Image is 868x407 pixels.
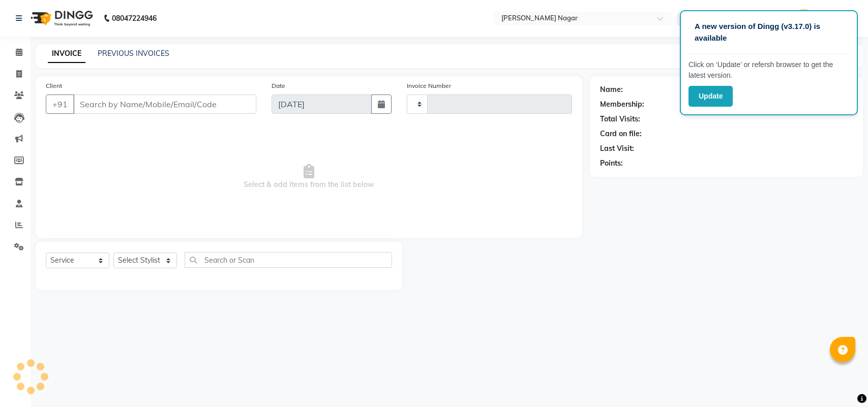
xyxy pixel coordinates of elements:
[46,81,62,90] label: Client
[600,158,623,169] div: Points:
[695,21,843,44] p: A new version of Dingg (v3.17.0) is available
[600,143,634,154] div: Last Visit:
[26,4,96,33] img: logo
[98,49,169,58] a: PREVIOUS INVOICES
[689,59,849,81] p: Click on ‘Update’ or refersh browser to get the latest version.
[112,4,157,33] b: 08047224946
[600,114,640,124] div: Total Visits:
[795,9,813,27] img: Manager
[689,86,733,107] button: Update
[46,126,572,228] span: Select & add items from the list below
[272,81,285,90] label: Date
[185,252,392,268] input: Search or Scan
[825,366,858,397] iframe: chat widget
[46,95,74,114] button: +91
[407,81,451,90] label: Invoice Number
[600,99,644,110] div: Membership:
[600,129,642,139] div: Card on file:
[48,45,85,63] a: INVOICE
[600,84,623,95] div: Name:
[73,95,256,114] input: Search by Name/Mobile/Email/Code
